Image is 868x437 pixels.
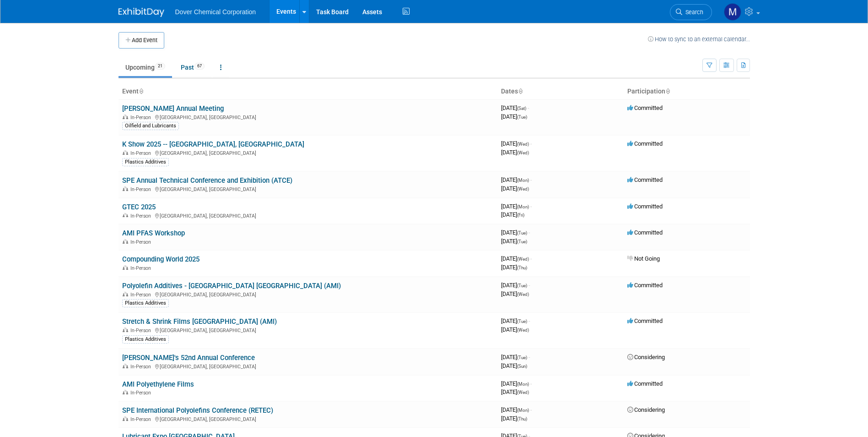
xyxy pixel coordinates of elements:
[517,328,529,333] span: (Wed)
[517,355,527,360] span: (Tue)
[501,229,530,236] span: [DATE]
[501,380,532,387] span: [DATE]
[122,255,199,263] a: Compounding World 2025
[175,8,256,16] span: Dover Chemical Corporation
[501,113,527,120] span: [DATE]
[123,239,128,244] img: In-Person Event
[130,239,154,245] span: In-Person
[501,176,532,183] span: [DATE]
[123,416,128,421] img: In-Person Event
[517,213,524,218] span: (Fri)
[130,364,154,370] span: In-Person
[624,84,750,99] th: Participation
[682,9,703,16] span: Search
[517,230,527,235] span: (Tue)
[501,264,527,271] span: [DATE]
[122,158,169,166] div: Plastics Additives
[122,104,224,113] a: [PERSON_NAME] Annual Meeting
[194,63,205,70] span: 67
[122,140,304,148] a: K Show 2025 -- [GEOGRAPHIC_DATA], [GEOGRAPHIC_DATA]
[122,203,156,211] a: GTEC 2025
[501,203,532,210] span: [DATE]
[501,282,530,289] span: [DATE]
[119,84,497,99] th: Event
[528,282,530,289] span: -
[501,326,529,333] span: [DATE]
[670,4,712,20] a: Search
[155,63,165,70] span: 21
[627,176,663,183] span: Committed
[123,265,128,270] img: In-Person Event
[122,406,273,415] a: SPE International Polyolefins Conference (RETEC)
[119,59,172,76] a: Upcoming21
[122,113,494,120] div: [GEOGRAPHIC_DATA], [GEOGRAPHIC_DATA]
[627,255,660,262] span: Not Going
[517,178,529,183] span: (Mon)
[517,186,529,191] span: (Wed)
[122,354,255,362] a: [PERSON_NAME]'s 52nd Annual Conference
[122,282,341,290] a: Polyolefin Additives - [GEOGRAPHIC_DATA] [GEOGRAPHIC_DATA] (AMI)
[122,185,494,192] div: [GEOGRAPHIC_DATA], [GEOGRAPHIC_DATA]
[517,382,529,387] span: (Mon)
[517,239,527,244] span: (Tue)
[122,290,494,298] div: [GEOGRAPHIC_DATA], [GEOGRAPHIC_DATA]
[123,213,128,218] img: In-Person Event
[122,149,494,156] div: [GEOGRAPHIC_DATA], [GEOGRAPHIC_DATA]
[122,229,185,237] a: AMI PFAS Workshop
[130,390,154,396] span: In-Person
[122,335,169,344] div: Plastics Additives
[517,142,529,147] span: (Wed)
[130,213,154,219] span: In-Person
[627,354,665,361] span: Considering
[130,150,154,156] span: In-Person
[530,203,532,210] span: -
[665,87,670,95] a: Sort by Participation Type
[528,317,530,324] span: -
[123,364,128,368] img: In-Person Event
[119,32,164,49] button: Add Event
[123,328,128,332] img: In-Person Event
[122,362,494,370] div: [GEOGRAPHIC_DATA], [GEOGRAPHIC_DATA]
[123,292,128,296] img: In-Person Event
[501,211,524,218] span: [DATE]
[122,326,494,333] div: [GEOGRAPHIC_DATA], [GEOGRAPHIC_DATA]
[528,354,530,361] span: -
[122,212,494,219] div: [GEOGRAPHIC_DATA], [GEOGRAPHIC_DATA]
[501,354,530,361] span: [DATE]
[501,140,532,147] span: [DATE]
[130,265,154,271] span: In-Person
[501,149,529,156] span: [DATE]
[627,229,663,236] span: Committed
[518,87,523,95] a: Sort by Start Date
[627,380,663,387] span: Committed
[528,104,529,111] span: -
[122,176,292,185] a: SPE Annual Technical Conference and Exhibition (ATCE)
[517,204,529,209] span: (Mon)
[724,3,741,21] img: Matt Fender
[517,150,529,155] span: (Wed)
[497,84,624,99] th: Dates
[501,362,527,369] span: [DATE]
[119,8,164,17] img: ExhibitDay
[530,380,532,387] span: -
[517,292,529,297] span: (Wed)
[517,106,526,111] span: (Sat)
[122,380,194,388] a: AMI Polyethylene Films
[517,416,527,421] span: (Thu)
[501,104,529,111] span: [DATE]
[122,122,179,130] div: Oilfield and Lubricants
[130,292,154,298] span: In-Person
[517,283,527,288] span: (Tue)
[501,185,529,192] span: [DATE]
[530,140,532,147] span: -
[627,406,665,413] span: Considering
[123,390,128,394] img: In-Person Event
[139,87,143,95] a: Sort by Event Name
[130,115,154,120] span: In-Person
[123,115,128,119] img: In-Person Event
[174,59,211,76] a: Past67
[517,257,529,262] span: (Wed)
[517,115,527,120] span: (Tue)
[530,255,532,262] span: -
[501,238,527,245] span: [DATE]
